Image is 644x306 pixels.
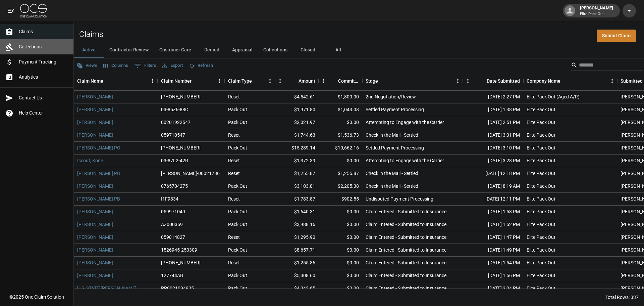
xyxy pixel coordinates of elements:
[366,195,433,202] div: Undisputed Payment Processing
[275,76,285,86] button: Menu
[77,93,113,100] a: [PERSON_NAME]
[275,116,319,129] div: $2,021.97
[154,42,197,58] button: Customer Care
[275,103,319,116] div: $1,971.80
[463,193,523,206] div: [DATE] 12:11 PM
[366,144,424,151] div: Settled Payment Processing
[19,43,68,50] span: Collections
[463,167,523,180] div: [DATE] 12:18 PM
[75,60,99,71] button: Views
[319,91,362,103] div: $1,800.00
[161,272,183,279] div: 127744AB
[527,93,580,100] div: Elite Pack Out (Aged A/R)
[275,167,319,180] div: $1,255.87
[366,285,446,292] div: Claim Entered - Submitted to Insurance
[366,132,418,138] div: Check in the Mail - Settled
[463,206,523,218] div: [DATE] 1:58 PM
[19,74,68,81] span: Analytics
[463,244,523,257] div: [DATE] 1:49 PM
[9,294,64,300] div: © 2025 One Claim Solution
[215,76,225,86] button: Menu
[527,247,555,253] div: Elite Pack Out
[228,183,247,189] div: Pack Out
[20,4,47,17] img: ocs-logo-white-transparent.png
[187,60,215,71] button: Refresh
[77,106,113,113] a: [PERSON_NAME]
[319,116,362,129] div: $0.00
[319,269,362,282] div: $0.00
[319,193,362,206] div: $902.55
[605,294,639,301] div: Total Rows: 337
[258,42,293,58] button: Collections
[319,180,362,193] div: $2,205.38
[463,269,523,282] div: [DATE] 1:56 PM
[19,28,68,35] span: Claims
[463,72,523,90] div: Date Submitted
[161,106,188,113] div: 03-85Z6-88C
[323,42,353,58] button: All
[527,170,555,177] div: Elite Pack Out
[77,221,113,228] a: [PERSON_NAME]
[228,234,240,241] div: Reset
[228,157,240,164] div: Reset
[161,221,183,228] div: AZ000359
[77,157,103,164] a: Issouf, Kone
[366,72,378,90] div: Stage
[477,76,487,86] button: Sort
[319,103,362,116] div: $1,043.08
[463,116,523,129] div: [DATE] 2:51 PM
[319,282,362,295] div: $0.00
[319,257,362,269] div: $0.00
[527,259,555,266] div: Elite Pack Out
[319,218,362,231] div: $0.00
[161,119,191,126] div: 00201922547
[319,206,362,218] div: $0.00
[527,195,555,202] div: Elite Pack Out
[275,155,319,167] div: $1,372.39
[132,60,158,71] button: Show filters
[463,218,523,231] div: [DATE] 1:52 PM
[161,247,197,253] div: 1526945-250309
[463,282,523,295] div: [DATE] 2:04 PM
[161,183,188,189] div: 0765704275
[197,42,227,58] button: Denied
[275,231,319,244] div: $1,295.90
[319,72,362,90] div: Committed Amount
[192,76,201,86] button: Sort
[366,221,446,228] div: Claim Entered - Submitted to Insurance
[74,42,104,58] button: Active
[161,93,201,100] div: 01-007-373953
[319,129,362,142] div: $1,536.73
[275,142,319,155] div: $15,289.14
[463,155,523,167] div: [DATE] 3:28 PM
[228,132,240,138] div: Reset
[77,272,113,279] a: [PERSON_NAME]
[77,119,113,126] a: [PERSON_NAME]
[103,76,113,86] button: Sort
[225,72,275,90] div: Claim Type
[319,155,362,167] div: $0.00
[275,282,319,295] div: $4,343.65
[319,142,362,155] div: $10,662.16
[77,234,113,241] a: [PERSON_NAME]
[366,272,446,279] div: Claim Entered - Submitted to Insurance
[275,193,319,206] div: $1,783.87
[161,195,178,202] div: I1F9834
[366,106,424,113] div: Settled Payment Processing
[77,259,113,266] a: [PERSON_NAME]
[378,76,387,86] button: Sort
[161,132,185,138] div: 059710547
[527,272,555,279] div: Elite Pack Out
[527,221,555,228] div: Elite Pack Out
[571,60,643,72] div: Search
[527,157,555,164] div: Elite Pack Out
[275,244,319,257] div: $8,657.71
[275,218,319,231] div: $3,988.16
[487,72,520,90] div: Date Submitted
[227,42,258,58] button: Appraisal
[366,93,416,100] div: 2nd Negotiation/Review
[463,180,523,193] div: [DATE] 8:19 AM
[74,42,644,58] div: dynamic tabs
[463,76,473,86] button: Menu
[19,58,68,65] span: Payment Tracking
